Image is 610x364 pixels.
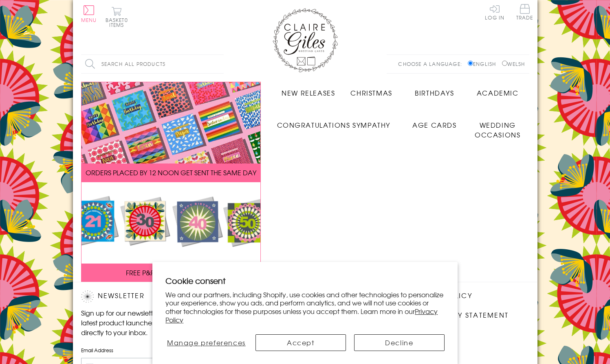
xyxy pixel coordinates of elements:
[81,55,224,73] input: Search all products
[273,8,338,72] img: Claire Giles Greetings Cards
[277,82,340,98] a: New Releases
[407,310,509,321] a: Accessibility Statement
[81,347,220,354] label: Email Address
[352,120,390,130] span: Sympathy
[403,82,466,98] a: Birthdays
[81,308,220,337] p: Sign up for our newsletter to receive the latest product launches, news and offers directly to yo...
[466,82,529,98] a: Academic
[277,120,350,130] span: Congratulations
[340,114,403,130] a: Sympathy
[516,4,533,22] a: Trade
[86,168,256,177] span: ORDERS PLACED BY 12 NOON GET SENT THE SAME DAY
[415,88,454,98] span: Birthdays
[466,114,529,139] a: Wedding Occasions
[255,334,346,351] button: Accept
[165,275,445,286] h2: Cookie consent
[216,55,224,73] input: Search
[403,114,466,130] a: Age Cards
[350,88,392,98] span: Christmas
[81,290,220,303] h2: Newsletter
[354,334,445,351] button: Decline
[282,88,335,98] span: New Releases
[477,88,519,98] span: Academic
[502,61,507,66] input: Welsh
[468,61,473,66] input: English
[81,16,97,24] span: Menu
[516,4,533,20] span: Trade
[165,306,438,325] a: Privacy Policy
[165,290,445,324] p: We and our partners, including Shopify, use cookies and other technologies to personalize your ex...
[167,338,246,347] span: Manage preferences
[468,60,500,68] label: English
[109,16,128,28] span: 0 items
[502,60,525,68] label: Welsh
[165,334,247,351] button: Manage preferences
[126,268,216,277] span: FREE P&P ON ALL UK ORDERS
[485,4,504,20] a: Log In
[106,7,128,27] button: Basket0 items
[340,82,403,98] a: Christmas
[475,120,520,139] span: Wedding Occasions
[412,120,456,130] span: Age Cards
[398,60,466,68] p: Choose a language:
[277,114,350,130] a: Congratulations
[81,5,97,22] button: Menu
